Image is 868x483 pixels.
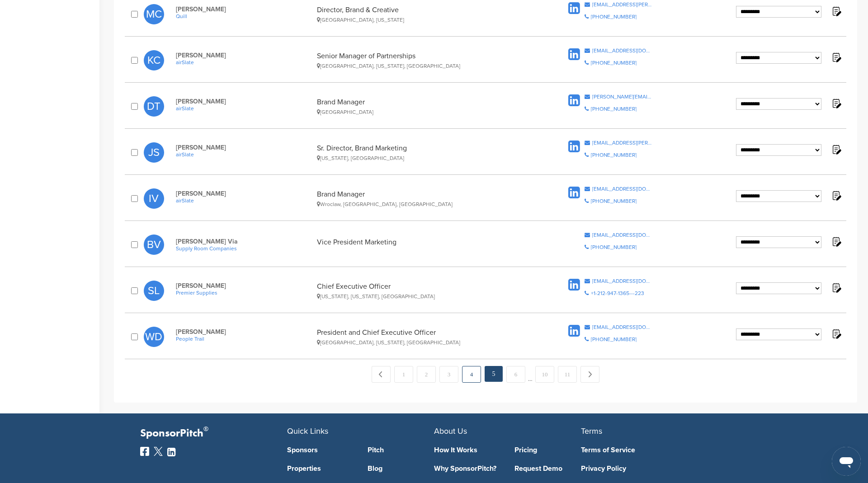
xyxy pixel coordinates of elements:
span: DT [144,96,164,117]
img: Notes [830,5,842,17]
div: [GEOGRAPHIC_DATA], [US_STATE], [GEOGRAPHIC_DATA] [317,63,532,69]
img: Notes [830,236,842,247]
div: [GEOGRAPHIC_DATA], [US_STATE], [GEOGRAPHIC_DATA] [317,339,532,346]
div: Brand Manager [317,98,532,115]
span: JS [144,142,164,163]
img: Notes [830,190,842,201]
span: ® [203,423,208,435]
a: People Trail [176,336,312,342]
div: Senior Manager of Partnerships [317,52,532,69]
span: [PERSON_NAME] [176,5,312,13]
span: … [528,366,533,382]
img: Facebook [140,447,149,456]
span: Quick Links [287,426,328,436]
div: [PHONE_NUMBER] [591,244,637,250]
span: [PERSON_NAME] [176,282,312,290]
span: MC [144,4,164,24]
span: About Us [434,426,467,436]
div: Vice President Marketing [317,238,532,252]
a: Pitch [368,446,434,454]
a: 11 [558,366,577,383]
a: 1 [394,366,413,383]
div: [EMAIL_ADDRESS][PERSON_NAME][DOMAIN_NAME] [592,140,652,145]
a: 6 [506,366,525,383]
div: [EMAIL_ADDRESS][PERSON_NAME][DOMAIN_NAME] [592,2,652,7]
a: Pricing [514,446,581,454]
div: [PHONE_NUMBER] [591,198,637,204]
a: airSlate [176,197,312,204]
div: [PERSON_NAME][EMAIL_ADDRESS][DOMAIN_NAME] [592,94,652,99]
div: [GEOGRAPHIC_DATA], [US_STATE] [317,17,532,23]
span: Terms [581,426,602,436]
p: SponsorPitch [140,427,287,440]
div: Wroclaw, [GEOGRAPHIC_DATA], [GEOGRAPHIC_DATA] [317,201,532,207]
a: How It Works [434,446,501,454]
div: [PHONE_NUMBER] [591,60,637,66]
img: Notes [830,144,842,155]
span: [PERSON_NAME] [176,98,312,105]
a: Blog [368,465,434,472]
div: [EMAIL_ADDRESS][DOMAIN_NAME] [592,48,652,53]
span: [PERSON_NAME] [176,328,312,336]
a: airSlate [176,151,312,158]
a: Privacy Policy [581,465,714,472]
iframe: Button to launch messaging window [832,447,861,476]
div: [PHONE_NUMBER] [591,152,637,158]
img: Notes [830,282,842,293]
div: [EMAIL_ADDRESS][DOMAIN_NAME] [592,324,652,330]
div: [PHONE_NUMBER] [591,106,637,112]
div: [PHONE_NUMBER] [591,14,637,19]
img: Twitter [154,447,163,456]
div: +1-212-947-1365---223 [591,291,644,296]
div: Sr. Director, Brand Marketing [317,144,532,161]
img: Notes [830,98,842,109]
div: Brand Manager [317,190,532,207]
a: airSlate [176,59,312,66]
div: [EMAIL_ADDRESS][DOMAIN_NAME] [592,278,652,284]
a: Quill [176,13,312,19]
a: Properties [287,465,354,472]
img: Notes [830,52,842,63]
span: WD [144,327,164,347]
a: Request Demo [514,465,581,472]
a: 2 [417,366,436,383]
a: 4 [462,366,481,383]
span: SL [144,281,164,301]
a: 10 [535,366,554,383]
a: Terms of Service [581,446,714,454]
div: [EMAIL_ADDRESS][DOMAIN_NAME] [592,232,652,238]
a: Why SponsorPitch? [434,465,501,472]
span: BV [144,234,164,255]
a: ← Previous [372,366,391,383]
span: [PERSON_NAME] [176,52,312,59]
span: IV [144,188,164,209]
span: KC [144,50,164,70]
a: Premier Supplies [176,290,312,296]
div: Chief Executive Officer [317,282,532,300]
a: 3 [439,366,458,383]
div: [PHONE_NUMBER] [591,337,637,342]
span: [PERSON_NAME] [176,144,312,151]
a: Sponsors [287,446,354,454]
span: [PERSON_NAME] Via [176,238,312,245]
a: Next → [580,366,599,383]
a: airSlate [176,105,312,112]
div: [US_STATE], [US_STATE], [GEOGRAPHIC_DATA] [317,293,532,300]
div: [GEOGRAPHIC_DATA] [317,109,532,115]
div: Director, Brand & Creative [317,5,532,23]
em: 5 [485,366,503,382]
a: Supply Room Companies [176,245,312,252]
span: [PERSON_NAME] [176,190,312,197]
div: [EMAIL_ADDRESS][DOMAIN_NAME] [592,186,652,192]
div: [US_STATE], [GEOGRAPHIC_DATA] [317,155,532,161]
img: Notes [830,328,842,339]
div: President and Chief Executive Officer [317,328,532,346]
